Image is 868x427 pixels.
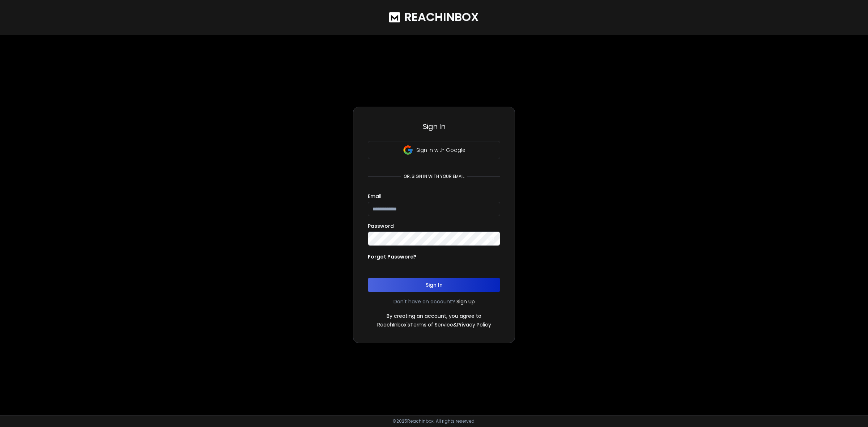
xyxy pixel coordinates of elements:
[368,278,500,292] button: Sign In
[368,121,500,132] h3: Sign In
[416,146,465,154] p: Sign in with Google
[404,10,479,24] h1: ReachInbox
[389,12,400,22] img: logo
[457,321,491,328] a: Privacy Policy
[393,298,455,305] p: Don't have an account?
[387,312,481,320] p: By creating an account, you agree to
[368,141,500,159] button: Sign in with Google
[377,321,491,328] p: ReachInbox's &
[410,321,453,328] a: Terms of Service
[456,298,475,305] a: Sign Up
[368,223,394,229] label: Password
[392,418,476,424] p: © 2025 Reachinbox. All rights reserved.
[389,3,479,32] a: ReachInbox
[368,194,382,199] label: Email
[368,253,417,260] p: Forgot Password?
[401,174,467,179] p: or, sign in with your email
